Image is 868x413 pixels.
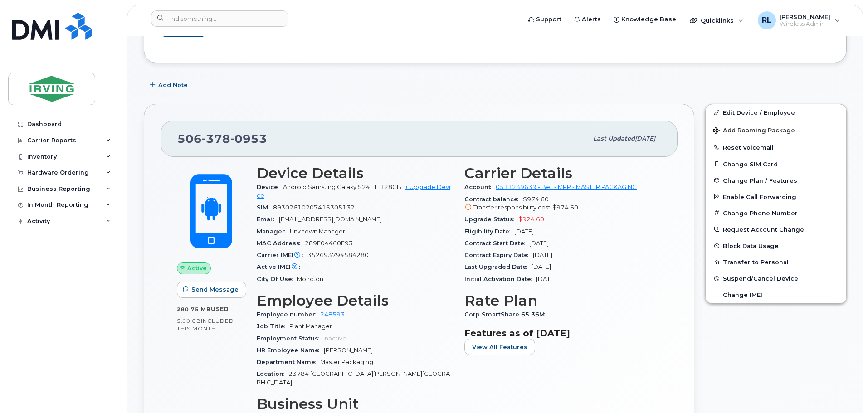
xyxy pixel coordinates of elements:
[621,15,676,24] span: Knowledge Base
[307,252,369,258] span: 352693794584280
[568,10,607,29] a: Alerts
[706,270,846,287] button: Suspend/Cancel Device
[320,311,345,318] a: 248593
[464,311,550,318] span: Corp SmartShare 65 36M
[522,10,568,29] a: Support
[257,184,283,190] span: Device
[289,323,332,330] span: Plant Manager
[177,306,211,312] span: 280.75 MB
[283,184,401,190] span: Android Samsung Galaxy S24 FE 128GB
[257,276,297,282] span: City Of Use
[230,132,267,146] span: 0953
[607,10,683,29] a: Knowledge Base
[202,132,230,146] span: 378
[279,216,382,223] span: [EMAIL_ADDRESS][DOMAIN_NAME]
[723,177,797,184] span: Change Plan / Features
[324,347,373,354] span: [PERSON_NAME]
[464,196,523,203] span: Contract balance
[706,121,846,139] button: Add Roaming Package
[305,240,353,247] span: 289F04460F93
[518,216,544,223] span: $924.60
[780,13,830,20] span: [PERSON_NAME]
[496,184,637,190] a: 0511239639 - Bell - MPP - MASTER PACKAGING
[593,135,635,142] span: Last updated
[514,228,534,235] span: [DATE]
[473,204,551,211] span: Transfer responsibility cost
[701,17,734,24] span: Quicklinks
[257,311,320,318] span: Employee number
[464,216,518,223] span: Upgrade Status
[706,205,846,221] button: Change Phone Number
[464,252,533,258] span: Contract Expiry Date
[706,172,846,189] button: Change Plan / Features
[257,240,305,247] span: MAC Address
[464,339,535,355] button: View All Features
[323,335,346,342] span: Inactive
[257,370,288,377] span: Location
[533,252,552,258] span: [DATE]
[723,193,796,200] span: Enable Call Forwarding
[464,328,661,339] h3: Features as of [DATE]
[713,127,795,136] span: Add Roaming Package
[464,292,661,309] h3: Rate Plan
[706,104,846,121] a: Edit Device / Employee
[320,359,373,365] span: Master Packaging
[464,276,536,282] span: Initial Activation Date
[464,263,532,270] span: Last Upgraded Date
[706,189,846,205] button: Enable Call Forwarding
[706,221,846,238] button: Request Account Change
[582,15,601,24] span: Alerts
[464,196,661,212] span: $974.60
[464,184,496,190] span: Account
[706,254,846,270] button: Transfer to Personal
[273,204,355,211] span: 89302610207415305132
[257,228,290,235] span: Manager
[762,15,771,26] span: RL
[305,263,311,270] span: —
[177,132,267,146] span: 506
[464,165,661,181] h3: Carrier Details
[297,276,323,282] span: Moncton
[706,238,846,254] button: Block Data Usage
[706,156,846,172] button: Change SIM Card
[536,15,561,24] span: Support
[257,396,454,412] h3: Business Unit
[191,285,239,294] span: Send Message
[552,204,578,211] span: $974.60
[290,228,345,235] span: Unknown Manager
[257,184,450,199] a: + Upgrade Device
[532,263,551,270] span: [DATE]
[723,275,798,282] span: Suspend/Cancel Device
[257,292,454,309] h3: Employee Details
[780,20,830,28] span: Wireless Admin
[187,264,207,272] span: Active
[177,317,234,332] span: included this month
[257,347,324,354] span: HR Employee Name
[464,228,514,235] span: Eligibility Date
[257,204,273,211] span: SIM
[751,11,846,29] div: Renelle LeBlanc
[257,323,289,330] span: Job Title
[683,11,750,29] div: Quicklinks
[257,263,305,270] span: Active IMEI
[211,306,229,312] span: used
[151,10,288,27] input: Find something...
[257,335,323,342] span: Employment Status
[529,240,549,247] span: [DATE]
[257,216,279,223] span: Email
[472,343,527,351] span: View All Features
[177,318,201,324] span: 5.00 GB
[706,287,846,303] button: Change IMEI
[257,359,320,365] span: Department Name
[706,139,846,155] button: Reset Voicemail
[257,165,454,181] h3: Device Details
[257,252,307,258] span: Carrier IMEI
[635,135,655,142] span: [DATE]
[158,81,188,89] span: Add Note
[144,77,195,93] button: Add Note
[177,282,246,298] button: Send Message
[257,370,450,385] span: 23784 [GEOGRAPHIC_DATA][PERSON_NAME][GEOGRAPHIC_DATA]
[536,276,556,282] span: [DATE]
[464,240,529,247] span: Contract Start Date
